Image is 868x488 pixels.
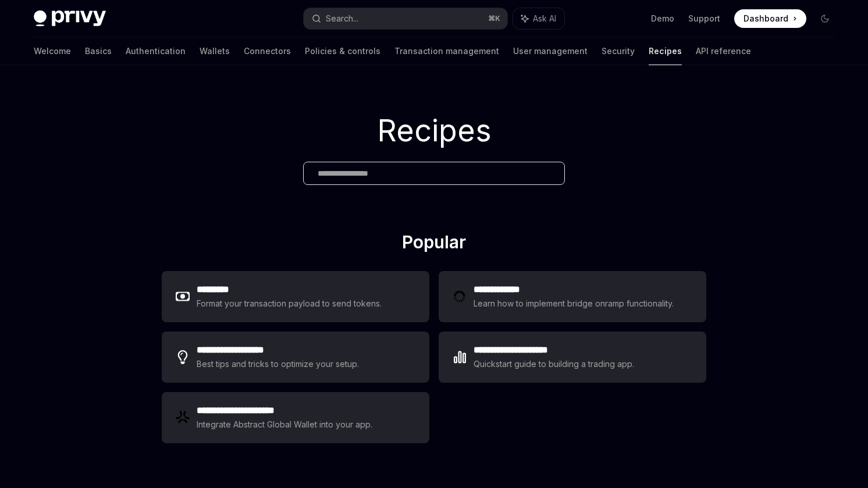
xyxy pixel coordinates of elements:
div: Quickstart guide to building a trading app. [474,357,635,371]
span: Dashboard [744,13,788,24]
a: Authentication [126,37,186,65]
button: Toggle dark mode [816,9,834,28]
div: Integrate Abstract Global Wallet into your app. [197,418,373,432]
a: Support [688,13,720,24]
a: API reference [696,37,751,65]
a: Recipes [649,37,682,65]
span: Ask AI [533,13,556,24]
a: Dashboard [734,9,806,28]
a: Wallets [200,37,230,65]
a: Transaction management [394,37,499,65]
a: User management [513,37,588,65]
a: **** ****Format your transaction payload to send tokens. [162,271,429,322]
a: Security [602,37,635,65]
h2: Popular [162,231,706,257]
a: Connectors [244,37,291,65]
div: Best tips and tricks to optimize your setup. [197,357,361,371]
img: dark logo [34,10,106,27]
a: Welcome [34,37,71,65]
a: Policies & controls [305,37,380,65]
a: Demo [651,13,674,24]
span: ⌘ K [488,14,500,23]
div: Search... [326,12,358,26]
div: Learn how to implement bridge onramp functionality. [474,297,677,311]
a: **** **** ***Learn how to implement bridge onramp functionality. [439,271,706,322]
button: Ask AI [513,8,564,29]
div: Format your transaction payload to send tokens. [197,297,382,311]
button: Search...⌘K [304,8,507,29]
a: Basics [85,37,112,65]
